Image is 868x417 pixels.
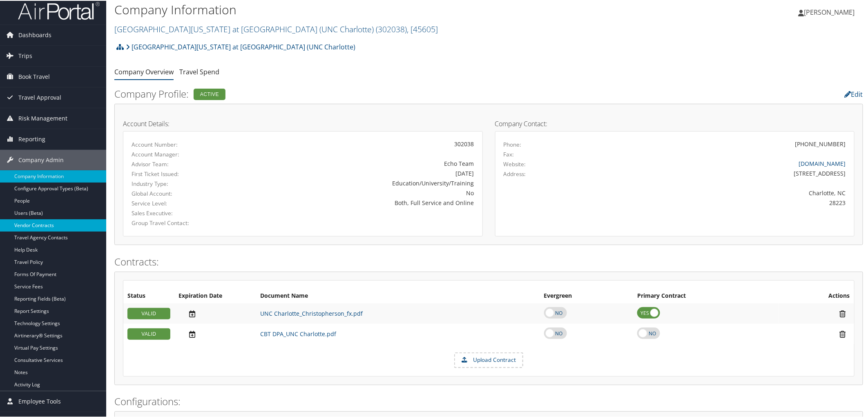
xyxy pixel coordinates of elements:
div: [PHONE_NUMBER] [795,139,846,147]
div: Active [194,88,225,99]
a: Company Overview [114,67,174,76]
span: Employee Tools [18,390,61,411]
th: Actions [779,288,854,303]
label: Upload Contract [455,352,522,366]
span: ( 302038 ) [376,23,407,34]
label: Address: [504,169,526,177]
div: No [250,188,474,196]
h2: Configurations: [114,394,863,408]
div: Add/Edit Date [179,329,252,338]
h1: Company Information [114,0,614,18]
a: [GEOGRAPHIC_DATA][US_STATE] at [GEOGRAPHIC_DATA] (UNC Charlotte) [114,23,438,34]
label: Account Manager: [132,149,237,158]
label: Advisor Team: [132,159,237,167]
a: [DOMAIN_NAME] [799,159,846,167]
label: Group Travel Contact: [132,218,237,226]
div: 302038 [250,139,474,147]
div: Add/Edit Date [179,309,252,317]
span: Trips [18,45,32,65]
i: Remove Contract [836,309,850,317]
div: VALID [127,307,170,319]
label: Global Account: [132,189,237,197]
div: VALID [127,328,170,339]
div: 28223 [592,198,846,206]
label: Service Level: [132,198,237,207]
span: Company Admin [18,149,64,169]
th: Expiration Date [174,288,256,303]
h2: Company Profile: [114,86,609,100]
img: airportal-logo.png [18,0,100,20]
div: Charlotte, NC [592,188,846,196]
span: Reporting [18,128,45,149]
label: Phone: [504,140,522,148]
th: Evergreen [540,288,633,303]
span: Book Travel [18,66,50,86]
span: Risk Management [18,107,67,128]
label: Industry Type: [132,179,237,187]
span: Travel Approval [18,87,61,107]
span: [PERSON_NAME] [804,7,855,16]
div: [DATE] [250,168,474,177]
h2: Contracts: [114,254,863,268]
a: [GEOGRAPHIC_DATA][US_STATE] at [GEOGRAPHIC_DATA] (UNC Charlotte) [126,38,355,54]
th: Primary Contract [633,288,779,303]
th: Status [123,288,174,303]
i: Remove Contract [836,329,850,338]
h4: Account Details: [123,120,483,126]
a: Travel Spend [179,67,219,76]
a: CBT DPA_UNC Charlotte.pdf [260,329,336,337]
span: , [ 45605 ] [407,23,438,34]
div: Both, Full Service and Online [250,198,474,206]
label: Fax: [504,149,514,158]
label: Account Number: [132,140,237,148]
label: Website: [504,159,526,167]
div: [STREET_ADDRESS] [592,168,846,177]
div: Echo Team [250,158,474,167]
label: Sales Executive: [132,208,237,216]
span: Dashboards [18,24,51,45]
div: Education/University/Training [250,178,474,187]
a: UNC Charlotte_Christopherson_fx.pdf [260,309,363,317]
label: First Ticket Issued: [132,169,237,177]
h4: Company Contact: [495,120,855,126]
a: Edit [845,89,863,98]
th: Document Name [256,288,540,303]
